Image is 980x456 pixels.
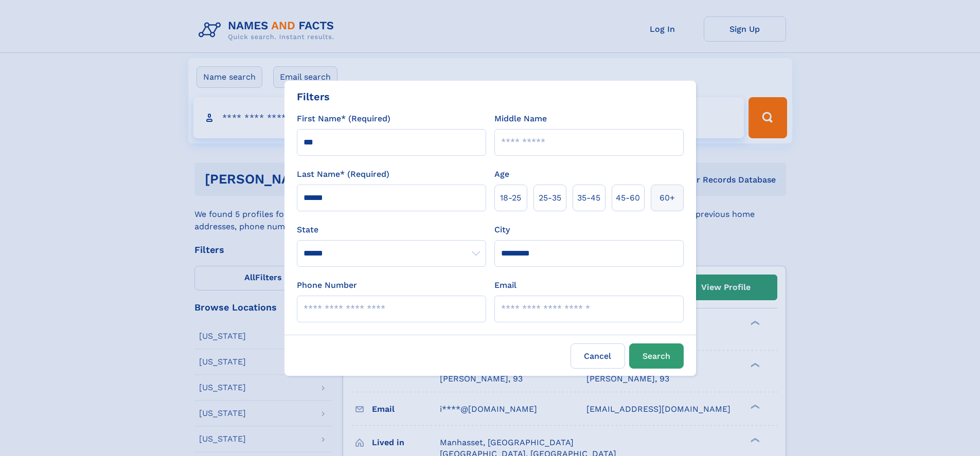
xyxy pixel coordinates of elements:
[297,89,330,104] div: Filters
[571,343,625,369] label: Cancel
[539,192,561,204] span: 25‑35
[297,224,486,236] label: State
[616,192,640,204] span: 45‑60
[494,168,509,180] label: Age
[660,192,675,204] span: 60+
[577,192,600,204] span: 35‑45
[297,279,357,291] label: Phone Number
[500,192,521,204] span: 18‑25
[494,224,510,236] label: City
[494,279,516,291] label: Email
[297,168,389,180] label: Last Name* (Required)
[494,113,547,125] label: Middle Name
[629,343,684,369] button: Search
[297,113,390,125] label: First Name* (Required)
